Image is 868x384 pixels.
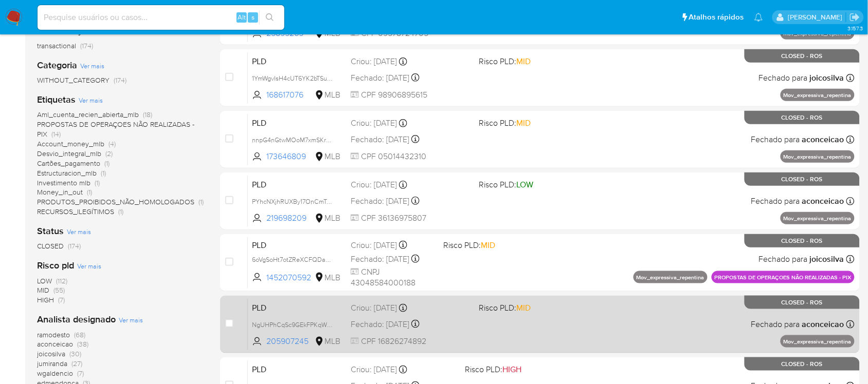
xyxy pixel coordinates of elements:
[238,12,246,22] span: Alt
[754,13,763,22] a: Notificações
[689,12,744,23] span: Atalhos rápidos
[38,11,284,24] input: Pesquise usuários ou casos...
[849,12,860,23] a: Sair
[251,12,255,22] span: s
[259,10,280,25] button: search-icon
[847,24,863,32] span: 3.157.3
[788,12,846,22] p: sara.carvalhaes@mercadopago.com.br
